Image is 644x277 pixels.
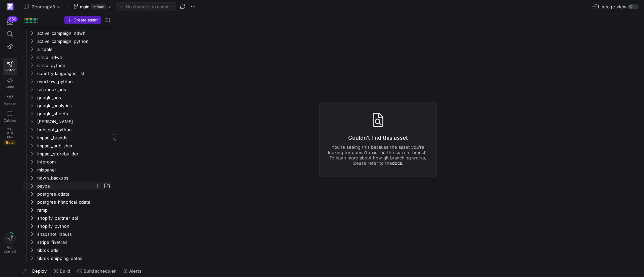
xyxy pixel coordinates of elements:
[37,78,110,85] span: everflow_python
[37,142,110,150] span: impact_publisher
[23,29,111,37] div: Press SPACE to select this row.
[37,70,110,77] span: country_languages_list
[3,91,17,108] a: Monitor
[37,94,110,101] span: google_ads
[7,3,13,10] img: https://storage.googleapis.com/y42-prod-data-exchange/images/qZXOSqkTtPuVcXVzF40oUlM07HVTwZXfPK0U...
[5,68,15,72] span: Editor
[32,268,47,274] span: Deploy
[91,4,106,9] span: default
[37,198,110,206] span: postgres_historical_cdata
[7,135,13,139] span: PRs
[23,134,111,142] div: Press SPACE to select this row.
[37,214,110,222] span: shopify_partner_api
[23,61,111,69] div: Press SPACE to select this row.
[23,238,111,246] div: Press SPACE to select this row.
[23,69,111,77] div: Press SPACE to select this row.
[23,198,111,206] div: Press SPACE to select this row.
[37,29,110,37] span: active_campaign_ndwh
[23,182,111,190] div: Press SPACE to select this row.
[37,102,110,110] span: google_analytics
[23,206,111,214] div: Press SPACE to select this row.
[23,101,111,110] div: Press SPACE to select this row.
[23,45,111,53] div: Press SPACE to select this row.
[23,158,111,166] div: Press SPACE to select this row.
[80,4,90,9] span: main
[51,265,73,277] button: Build
[3,125,17,148] a: PRsBeta
[37,255,110,262] span: tiktok_shipping_dates
[23,246,111,254] div: Press SPACE to select this row.
[64,16,101,24] button: Create asset
[73,18,98,22] span: Create asset
[23,254,111,262] div: Press SPACE to select this row.
[3,1,17,12] a: https://storage.googleapis.com/y42-prod-data-exchange/images/qZXOSqkTtPuVcXVzF40oUlM07HVTwZXfPK0U...
[37,166,110,174] span: mixpanel
[37,206,110,214] span: ramp
[74,265,119,277] button: Build scheduler
[37,174,110,182] span: ndwh_backups
[37,86,110,93] span: facebook_ads
[4,245,16,253] span: Get started
[37,38,110,45] span: active_campaign_python
[328,144,428,166] p: You're seeing this because the asset you're looking for doesn't exist on the current branch. To l...
[37,222,110,230] span: shopify_python
[328,134,428,142] h3: Couldn't find this asset
[23,110,111,118] div: Press SPACE to select this row.
[37,247,110,254] span: tiktok_ads
[4,140,15,145] span: Beta
[129,268,142,274] span: Alerts
[23,230,111,238] div: Press SPACE to select this row.
[37,150,110,158] span: impact_storebuilder
[23,2,63,11] button: ZendropV3
[3,108,17,125] a: Catalog
[4,118,16,122] span: Catalog
[23,142,111,150] div: Press SPACE to select this row.
[23,126,111,134] div: Press SPACE to select this row.
[23,118,111,126] div: Press SPACE to select this row.
[60,268,70,274] span: Build
[37,182,94,190] span: paypal
[3,230,17,256] button: Getstarted
[37,62,110,69] span: circle_python
[37,158,110,166] span: intercom
[23,77,111,85] div: Press SPACE to select this row.
[84,268,116,274] span: Build scheduler
[120,265,145,277] button: Alerts
[37,46,110,53] span: airtable
[37,118,110,126] span: [PERSON_NAME]
[23,174,111,182] div: Press SPACE to select this row.
[7,16,18,22] div: 650
[23,214,111,222] div: Press SPACE to select this row.
[23,166,111,174] div: Press SPACE to select this row.
[6,85,14,89] span: Code
[23,85,111,93] div: Press SPACE to select this row.
[23,190,111,198] div: Press SPACE to select this row.
[23,53,111,61] div: Press SPACE to select this row.
[23,150,111,158] div: Press SPACE to select this row.
[37,134,110,142] span: impact_brands
[37,110,110,118] span: google_sheets
[23,93,111,101] div: Press SPACE to select this row.
[4,101,16,106] span: Monitor
[37,54,110,61] span: circle_ndwh
[23,222,111,230] div: Press SPACE to select this row.
[37,190,110,198] span: postgres_cdata
[3,75,17,91] a: Code
[32,4,55,9] span: ZendropV3
[72,2,113,11] button: maindefault
[37,126,110,134] span: hubspot_python
[392,160,402,166] a: docs
[23,37,111,45] div: Press SPACE to select this row.
[3,16,17,28] button: 650
[37,238,110,246] span: stripe_fivetran
[3,58,17,75] a: Editor
[37,230,110,238] span: snapshot_inputs
[598,4,627,9] span: Lineage view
